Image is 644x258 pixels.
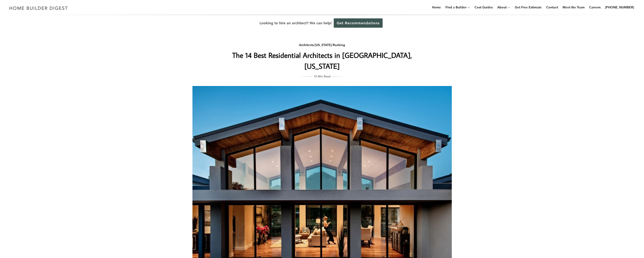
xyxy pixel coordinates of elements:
[314,74,331,79] span: 15 Min Read
[231,42,413,48] div: / /
[315,43,332,47] a: [US_STATE]
[334,18,383,28] a: Get Recommendations
[7,4,70,12] img: Home Builder Digest
[231,50,413,71] h1: The 14 Best Residential Architects in [GEOGRAPHIC_DATA], [US_STATE]
[299,43,314,47] a: Architects
[333,43,345,47] a: Ranking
